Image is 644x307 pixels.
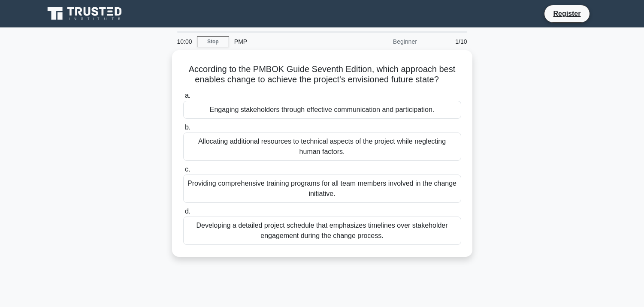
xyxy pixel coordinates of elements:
span: c. [185,166,190,173]
div: 1/10 [422,33,472,50]
h5: According to the PMBOK Guide Seventh Edition, which approach best enables change to achieve the p... [182,64,462,85]
div: Engaging stakeholders through effective communication and participation. [183,101,461,119]
div: 10:00 [172,33,197,50]
span: a. [185,92,190,99]
div: Allocating additional resources to technical aspects of the project while neglecting human factors. [183,132,461,161]
span: b. [185,123,190,131]
div: Developing a detailed project schedule that emphasizes timelines over stakeholder engagement duri... [183,217,461,245]
span: d. [185,208,190,215]
a: Register [548,8,586,19]
div: Beginner [347,33,422,50]
div: PMP [229,33,347,50]
div: Providing comprehensive training programs for all team members involved in the change initiative. [183,175,461,203]
a: Stop [197,36,229,47]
